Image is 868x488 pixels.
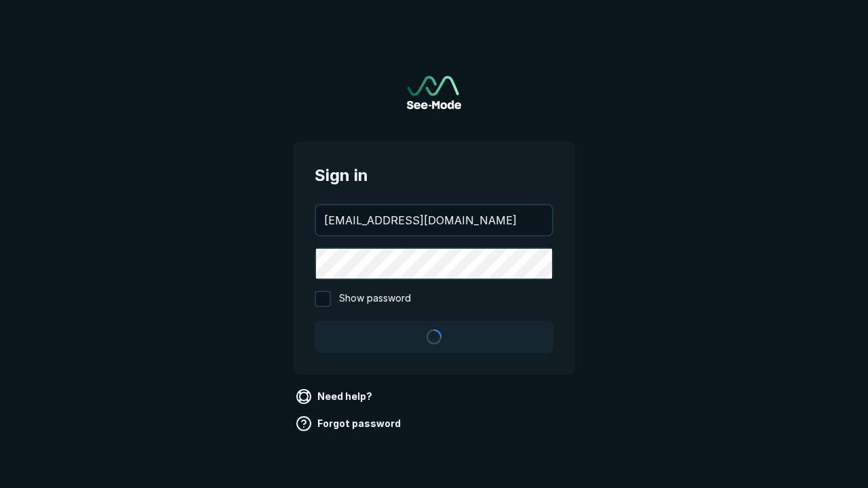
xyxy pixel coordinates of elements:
span: Show password [339,291,411,307]
input: your@email.com [316,205,552,235]
a: Forgot password [293,413,406,434]
a: Go to sign in [407,76,461,109]
img: See-Mode Logo [407,76,461,109]
a: Need help? [293,386,378,407]
span: Sign in [315,163,553,188]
